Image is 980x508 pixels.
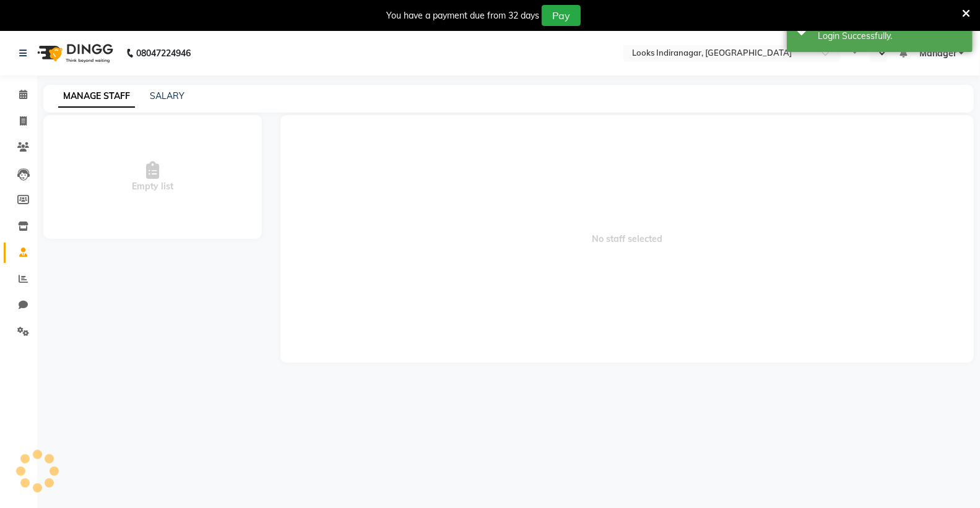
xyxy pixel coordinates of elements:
[542,5,581,26] button: Pay
[818,30,963,43] div: Login Successfully.
[386,9,539,22] div: You have a payment due from 32 days
[43,115,262,239] div: Empty list
[280,115,974,363] span: No staff selected
[150,90,184,101] a: SALARY
[32,36,116,71] img: logo
[58,85,135,108] a: MANAGE STAFF
[136,36,191,71] b: 08047224946
[919,47,956,60] span: Manager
